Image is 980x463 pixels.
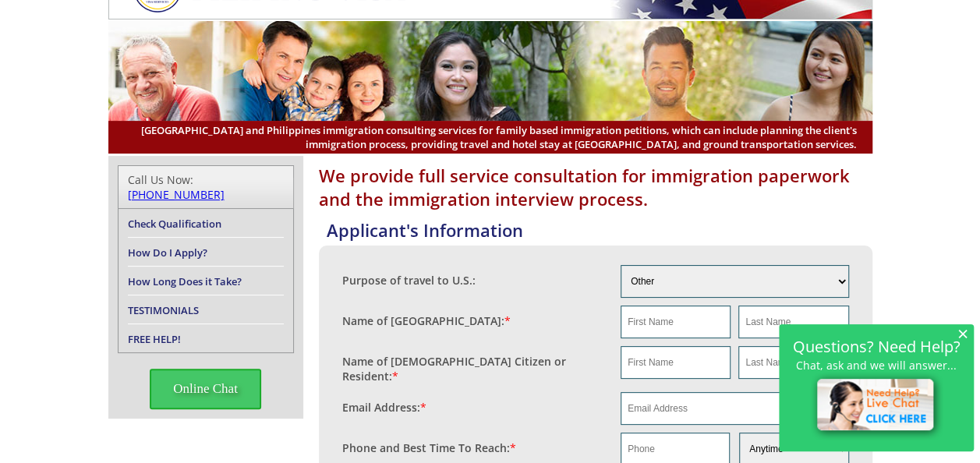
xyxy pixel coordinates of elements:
[738,346,848,379] input: Last Name
[621,346,731,379] input: First Name
[787,340,966,353] h2: Questions? Need Help?
[342,400,426,415] label: Email Address:
[342,313,511,328] label: Name of [GEOGRAPHIC_DATA]:
[150,369,261,409] span: Online Chat
[128,303,199,317] a: TESTIMONIALS
[128,187,225,202] a: [PHONE_NUMBER]
[128,274,242,288] a: How Long Does it Take?
[810,372,943,440] img: live-chat-icon.png
[621,392,849,425] input: Email Address
[128,332,181,346] a: FREE HELP!
[621,306,731,338] input: First Name
[738,306,848,338] input: Last Name
[957,327,968,340] span: ×
[124,123,857,151] span: [GEOGRAPHIC_DATA] and Philippines immigration consulting services for family based immigration pe...
[128,246,207,260] a: How Do I Apply?
[787,359,966,372] p: Chat, ask and we will answer...
[342,354,606,383] label: Name of [DEMOGRAPHIC_DATA] Citizen or Resident:
[342,440,516,455] label: Phone and Best Time To Reach:
[327,218,872,242] h4: Applicant's Information
[342,273,476,288] label: Purpose of travel to U.S.:
[128,217,221,231] a: Check Qualification
[128,172,284,202] div: Call Us Now:
[319,164,872,210] h1: We provide full service consultation for immigration paperwork and the immigration interview proc...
